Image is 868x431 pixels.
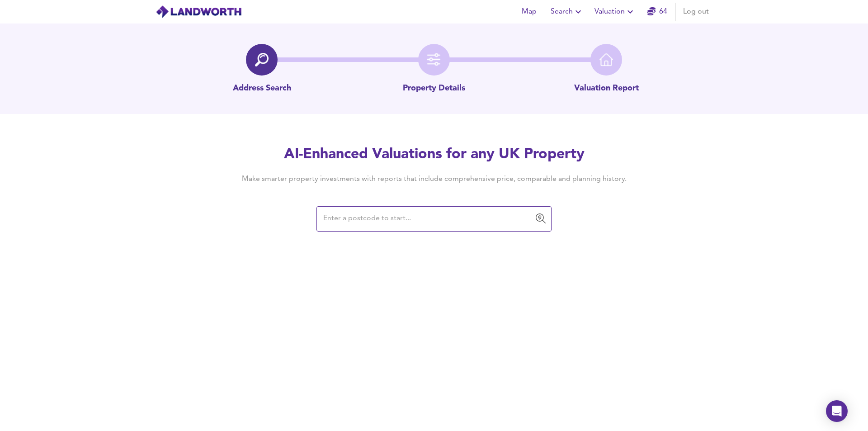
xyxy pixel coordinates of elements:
[683,5,709,18] span: Log out
[547,3,587,21] button: Search
[551,5,584,18] span: Search
[518,5,540,18] span: Map
[228,174,640,184] h4: Make smarter property investments with reports that include comprehensive price, comparable and p...
[156,5,242,19] img: logo
[594,5,636,18] span: Valuation
[403,83,465,95] p: Property Details
[591,3,639,21] button: Valuation
[647,5,667,18] a: 64
[427,53,441,66] img: filter-icon
[574,83,639,95] p: Valuation Report
[514,3,543,21] button: Map
[599,53,613,66] img: home-icon
[826,400,848,422] div: Open Intercom Messenger
[233,83,291,95] p: Address Search
[255,53,269,66] img: search-icon
[643,3,672,21] button: 64
[321,210,534,227] input: Enter a postcode to start...
[679,3,712,21] button: Log out
[228,145,640,165] h2: AI-Enhanced Valuations for any UK Property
